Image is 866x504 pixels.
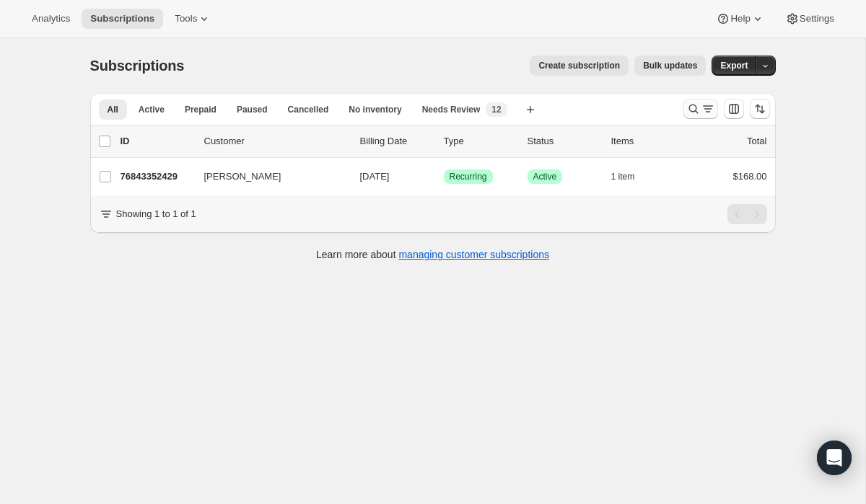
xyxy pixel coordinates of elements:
span: Subscriptions [90,13,154,25]
button: Sort the results [750,99,770,119]
button: Help [707,9,773,29]
span: Export [720,60,748,71]
button: Create new view [519,100,542,120]
div: Type [444,134,516,149]
button: Search and filter results [683,99,718,119]
span: No inventory [349,104,401,115]
span: All [108,104,118,115]
p: ID [121,134,193,149]
span: Create subscription [538,60,620,71]
span: Needs Review [422,104,481,115]
p: Status [528,134,600,149]
p: 76843352429 [121,169,193,184]
span: 12 [491,104,501,115]
span: Analytics [32,13,70,25]
button: 1 item [611,167,651,187]
p: Showing 1 to 1 of 1 [116,207,196,221]
p: Total [747,134,766,149]
span: Bulk updates [643,60,697,71]
p: Customer [204,134,349,149]
div: IDCustomerBilling DateTypeStatusItemsTotal [121,134,767,149]
button: Analytics [23,9,79,29]
p: Billing Date [360,134,432,149]
p: Learn more about [316,247,549,262]
button: Export [712,56,756,76]
span: Cancelled [288,104,329,115]
span: Paused [237,104,268,115]
button: Create subscription [530,56,629,76]
span: [DATE] [360,171,390,182]
span: Settings [800,13,834,25]
span: $168.00 [733,171,767,182]
button: Customize table column order and visibility [724,99,744,119]
span: Tools [175,13,197,25]
span: [PERSON_NAME] [204,169,281,184]
span: Recurring [450,171,487,182]
div: Items [611,134,683,149]
div: 76843352429[PERSON_NAME][DATE]SuccessRecurringSuccessActive1 item$168.00 [121,167,767,187]
span: Prepaid [185,104,216,115]
button: Bulk updates [634,56,706,76]
button: Subscriptions [82,9,163,29]
nav: Pagination [727,204,767,224]
span: Active [533,171,557,182]
div: Open Intercom Messenger [817,441,852,475]
span: Active [139,104,165,115]
a: managing customer subscriptions [398,249,549,260]
button: Tools [166,9,220,29]
button: Settings [777,9,843,29]
span: 1 item [611,171,635,182]
button: [PERSON_NAME] [196,165,340,188]
span: Subscriptions [90,58,185,74]
span: Help [730,13,750,25]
